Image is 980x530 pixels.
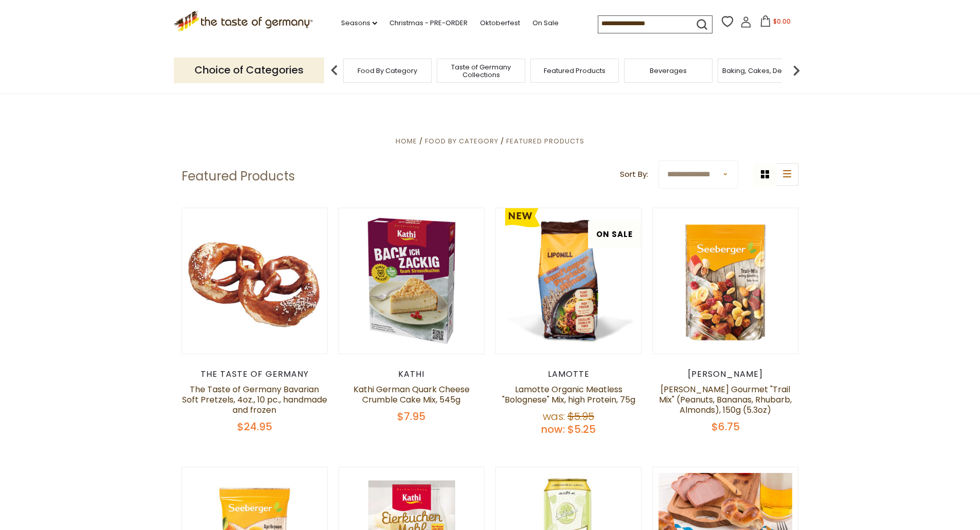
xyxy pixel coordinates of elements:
a: Baking, Cakes, Desserts [722,67,802,75]
a: Featured Products [506,136,584,146]
a: Seasons [341,17,377,29]
img: Kathi German Quark Cheese Crumble Cake Mix, 545g [339,208,485,354]
a: Featured Products [544,67,605,75]
label: Now: [541,422,565,436]
p: Choice of Categories [174,58,324,83]
a: Home [396,136,417,146]
a: Lamotte Organic Meatless "Bolognese" Mix, high Protein, 75g [502,383,635,406]
a: Kathi German Quark Cheese Crumble Cake Mix, 545g [353,383,470,406]
img: previous arrow [324,60,345,81]
a: Taste of Germany Collections [440,63,522,79]
a: Christmas - PRE-ORDER [389,17,468,29]
button: $0.00 [754,15,797,31]
span: $7.95 [397,409,425,424]
a: On Sale [532,17,559,29]
div: The Taste of Germany [182,369,328,379]
span: $6.75 [711,419,740,434]
img: Seeberger Gourmet "Trail Mix" (Peanuts, Bananas, Rhubarb, Almonds), 150g (5.3oz) [653,208,798,354]
a: The Taste of Germany Bavarian Soft Pretzels, 4oz., 10 pc., handmade and frozen [182,383,327,416]
a: Food By Category [425,136,498,146]
span: $0.00 [773,17,791,26]
a: Food By Category [358,67,417,75]
a: Beverages [650,67,687,75]
div: Kathi [338,369,485,379]
div: [PERSON_NAME] [652,369,799,379]
img: next arrow [786,60,807,81]
label: Was: [543,409,565,424]
img: The Taste of Germany Bavarian Soft Pretzels, 4oz., 10 pc., handmade and frozen [182,208,328,354]
div: Lamotte [495,369,642,379]
h1: Featured Products [182,169,295,184]
a: Oktoberfest [480,17,520,29]
span: $24.95 [237,419,272,434]
span: $5.95 [567,409,594,424]
label: Sort By: [620,168,648,181]
img: Lamotte Organic Meatless "Bolognese" Mix, high Protein, 75g [496,208,642,354]
a: [PERSON_NAME] Gourmet "Trail Mix" (Peanuts, Bananas, Rhubarb, Almonds), 150g (5.3oz) [659,383,792,416]
span: $5.25 [567,422,596,436]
